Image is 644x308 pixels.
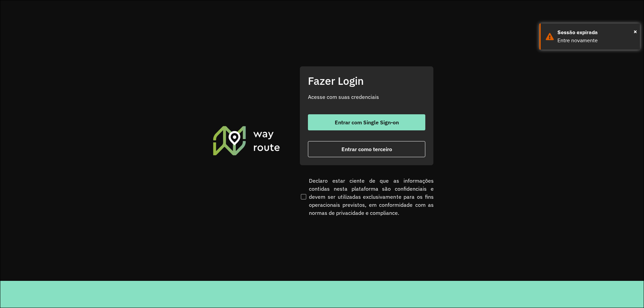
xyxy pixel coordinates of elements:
span: Entrar como terceiro [341,146,392,152]
div: Entre novamente [557,37,635,45]
h2: Fazer Login [308,74,425,87]
div: Sessão expirada [557,28,635,37]
button: Close [634,26,637,37]
label: Declaro estar ciente de que as informações contidas nesta plataforma são confidenciais e devem se... [300,177,434,217]
button: button [308,141,425,157]
button: button [308,114,425,130]
p: Acesse com suas credenciais [308,93,425,101]
span: Entrar com Single Sign-on [335,120,399,125]
img: Roteirizador AmbevTech [212,125,281,156]
span: × [634,26,637,37]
